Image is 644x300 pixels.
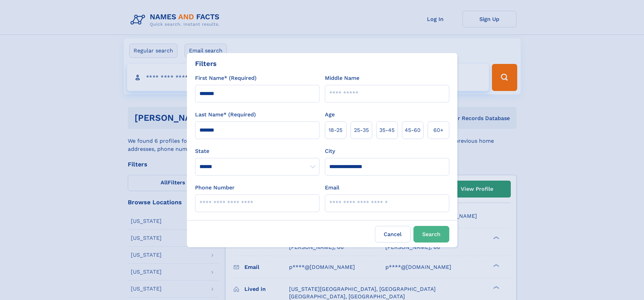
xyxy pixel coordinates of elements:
span: 60+ [433,126,444,134]
label: City [325,147,335,155]
label: Age [325,111,335,119]
label: Cancel [375,226,411,243]
span: 35‑45 [379,126,395,134]
div: Filters [195,59,217,69]
label: Email [325,184,339,192]
label: Phone Number [195,184,235,192]
label: Middle Name [325,74,359,82]
span: 18‑25 [329,126,342,134]
label: Last Name* (Required) [195,111,256,119]
span: 45‑60 [405,126,421,134]
label: First Name* (Required) [195,74,257,82]
span: 25‑35 [354,126,369,134]
button: Search [413,226,449,243]
label: State [195,147,319,155]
